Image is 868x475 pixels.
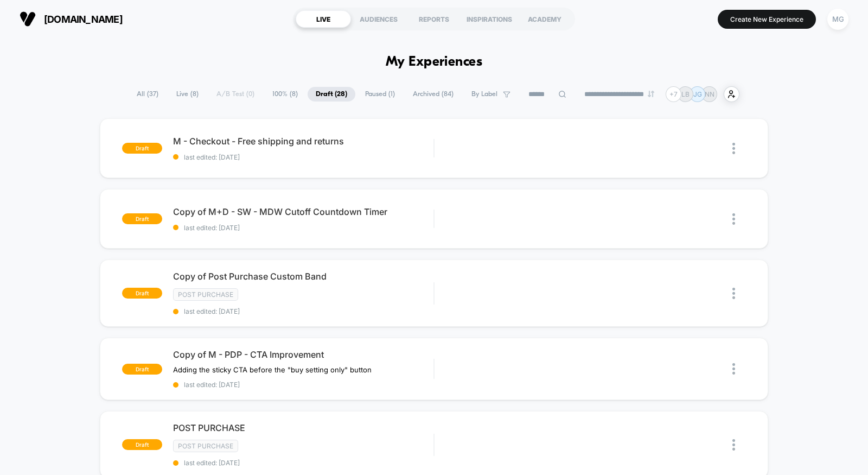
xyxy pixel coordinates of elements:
h1: My Experiences [386,54,483,70]
img: close [732,363,735,375]
img: close [732,288,735,299]
span: 100% ( 8 ) [264,87,306,102]
p: NN [705,90,714,98]
span: POST PURCHASE [173,422,433,433]
span: Copy of M - PDP - CTA Improvement [173,349,433,360]
p: LB [681,90,690,98]
span: Live ( 8 ) [168,87,207,102]
div: REPORTS [406,10,462,28]
span: Post Purchase [173,288,238,301]
img: close [732,143,735,154]
img: close [732,213,735,225]
span: Copy of M+D - SW - MDW Cutoff Countdown Timer [173,206,433,217]
img: end [648,91,654,97]
div: INSPIRATIONS [462,10,517,28]
span: M - Checkout - Free shipping and returns [173,136,433,147]
button: Create New Experience [718,10,816,29]
span: last edited: [DATE] [173,224,433,232]
span: Adding the sticky CTA before the "buy setting only" button [173,365,372,374]
div: LIVE [296,10,351,28]
span: [DOMAIN_NAME] [44,14,123,25]
div: + 7 [666,86,681,102]
span: draft [122,439,162,450]
span: last edited: [DATE] [173,381,433,389]
span: Draft ( 28 ) [308,87,355,102]
span: Archived ( 84 ) [405,87,462,102]
span: last edited: [DATE] [173,459,433,467]
button: [DOMAIN_NAME] [16,10,126,28]
p: JG [693,90,702,98]
div: MG [827,9,848,30]
span: By Label [471,90,497,98]
div: AUDIENCES [351,10,406,28]
span: draft [122,364,162,375]
img: Visually logo [20,11,36,27]
span: last edited: [DATE] [173,307,433,315]
button: MG [824,8,852,30]
span: draft [122,288,162,299]
div: ACADEMY [517,10,572,28]
span: draft [122,213,162,224]
span: last edited: [DATE] [173,153,433,161]
span: Paused ( 1 ) [357,87,403,102]
span: Post Purchase [173,440,238,452]
span: Copy of Post Purchase Custom Band [173,271,433,282]
img: close [732,439,735,451]
span: All ( 37 ) [129,87,167,102]
span: draft [122,143,162,154]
